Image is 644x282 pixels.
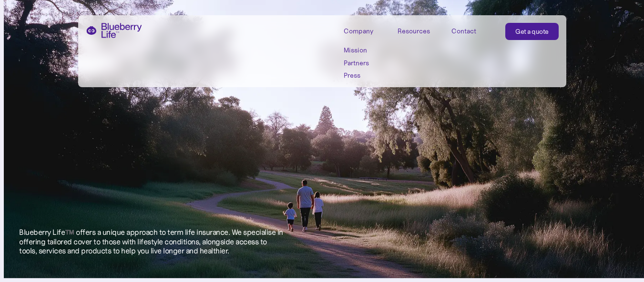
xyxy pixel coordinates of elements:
div: Contact [451,27,476,35]
a: Contact [451,23,494,39]
a: Press [344,71,387,80]
a: home [86,23,142,38]
p: Blueberry Life™️ offers a unique approach to term life insurance. We specialise in offering tailo... [19,228,284,255]
div: Company [344,27,373,35]
a: Get a quote [505,23,559,40]
div: Company [344,23,387,39]
div: Get a quote [515,27,549,36]
nav: Company [344,46,387,80]
div: Resources [398,23,440,39]
a: Mission [344,46,387,54]
div: Resources [398,27,430,35]
a: Partners [344,59,387,67]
